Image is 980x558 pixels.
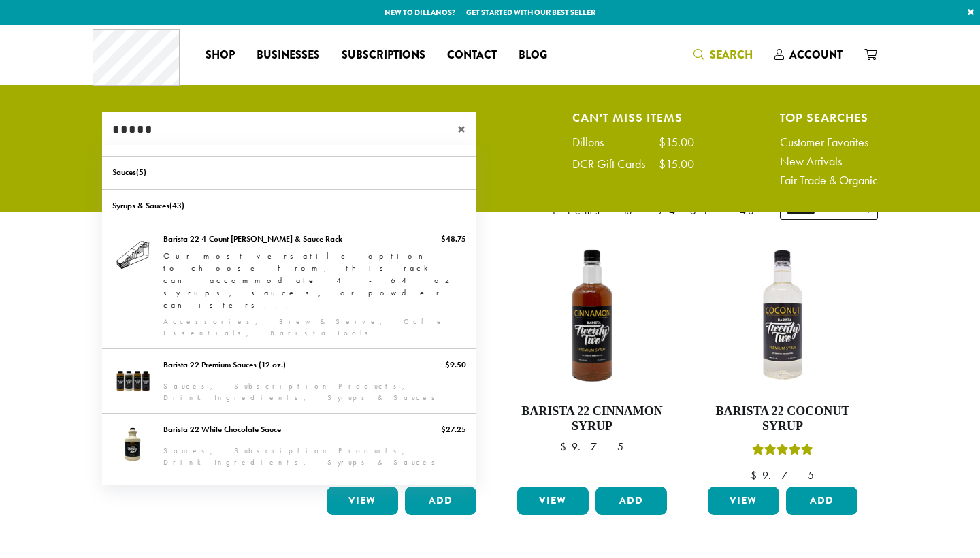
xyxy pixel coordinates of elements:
div: DCR Gift Cards [572,158,659,170]
div: $15.00 [659,158,694,170]
img: B22-Cinnamon-Syrup-1200x-300x300.png [514,237,670,393]
a: Search [683,44,764,66]
a: Fair Trade & Organic [780,174,878,186]
button: Add [786,487,857,515]
img: COCONUT-300x300.png [704,237,861,393]
a: Barista 22 Cinnamon Syrup $9.75 [514,237,670,481]
span: $ [751,468,762,482]
span: $ [560,440,572,454]
a: Shop [195,44,246,66]
bdi: 9.75 [560,440,623,454]
span: Businesses [257,47,320,64]
span: Subscriptions [342,47,425,64]
span: Shop [206,47,235,64]
button: Add [595,487,667,515]
span: × [457,121,476,137]
bdi: 9.75 [751,468,814,482]
a: New Arrivals [780,155,878,167]
span: Search [710,47,753,63]
a: Barista 22 Coconut SyrupRated 5.00 out of 5 $9.75 [704,237,861,481]
span: Account [789,47,843,63]
a: Customer Favorites [780,136,878,148]
a: Get started with our best seller [466,7,595,18]
div: Rated 5.00 out of 5 [752,442,813,462]
h4: Barista 22 Cinnamon Syrup [514,404,670,433]
span: Blog [519,47,547,64]
div: $15.00 [659,136,694,148]
h4: Top Searches [780,112,878,122]
h4: Can't Miss Items [572,112,694,122]
button: Add [405,487,476,515]
div: Dillons [572,136,617,148]
span: Contact [447,47,497,64]
a: View [708,487,779,515]
a: View [327,487,398,515]
a: View [517,487,589,515]
h4: Barista 22 Coconut Syrup [704,404,861,433]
